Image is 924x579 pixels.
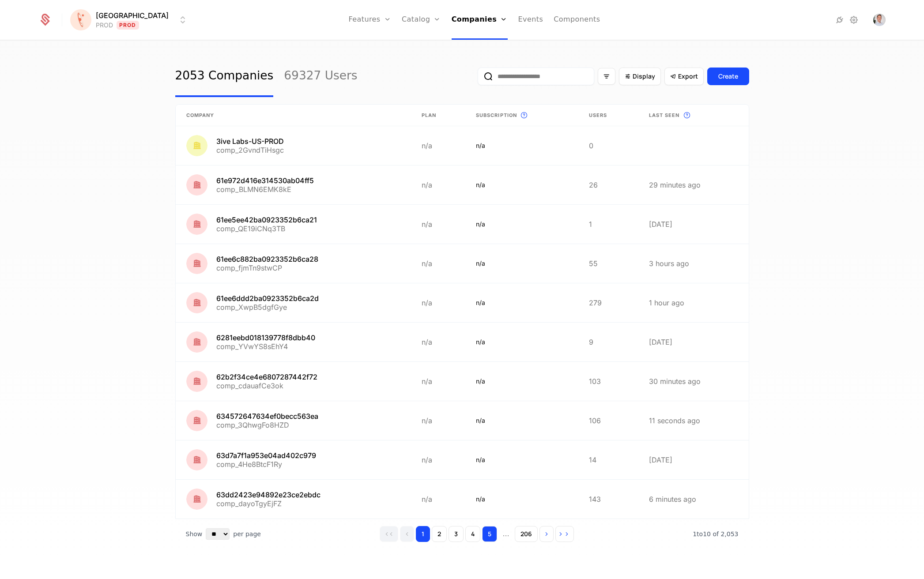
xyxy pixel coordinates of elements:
button: Export [664,68,704,85]
a: 69327 Users [284,56,357,97]
button: Open user button [873,14,886,26]
button: Go to page 2 [432,526,447,542]
div: PROD [96,21,113,30]
span: Prod [117,21,139,30]
img: Florence [70,9,91,30]
span: per page [233,530,261,538]
a: Settings [849,15,859,25]
span: 2,053 [693,530,738,538]
button: Go to last page [555,526,574,542]
a: Integrations [834,15,845,25]
span: Show [186,530,203,538]
button: Create [707,68,749,85]
div: Page navigation [380,526,573,542]
span: Last seen [649,112,680,119]
button: Go to next page [539,526,554,542]
button: Go to first page [380,526,398,542]
span: Display [633,72,655,81]
select: Select page size [206,528,230,540]
th: Company [176,105,411,126]
span: Export [678,72,698,81]
span: Subscription [476,112,517,119]
a: 2053 Companies [175,56,274,97]
button: Select environment [73,10,188,30]
th: Plan [411,105,465,126]
span: 1 to 10 of [693,530,720,538]
img: Sam Frey [873,14,886,26]
button: Go to page 5 [482,526,497,542]
div: Table pagination [175,519,749,549]
button: Go to page 4 [465,526,480,542]
button: Filter options [598,68,615,85]
button: Display [619,68,661,85]
button: Go to previous page [400,526,414,542]
button: Go to page 1 [416,526,430,542]
button: Go to page 206 [515,526,538,542]
th: Users [578,105,638,126]
div: Create [718,72,738,81]
span: [GEOGRAPHIC_DATA] [96,10,169,21]
button: Go to page 3 [449,526,464,542]
span: ... [499,527,513,541]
